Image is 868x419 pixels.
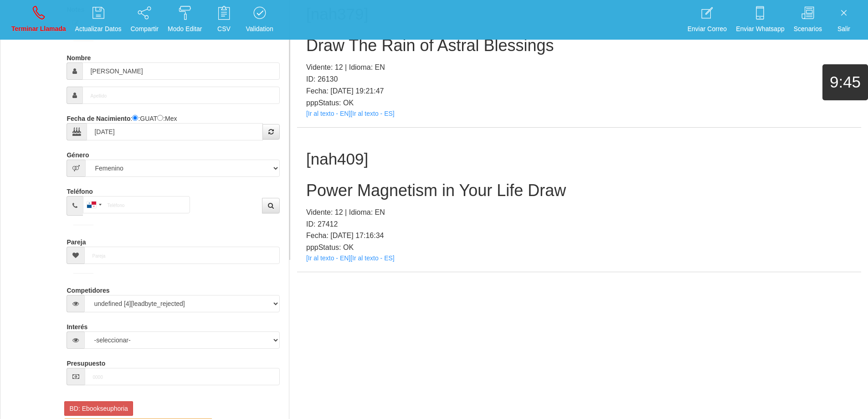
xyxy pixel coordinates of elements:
p: Fecha: [DATE] 17:16:34 [306,230,852,242]
p: Enviar Correo [688,24,727,34]
p: Compartir [131,24,159,34]
p: Validation [246,24,273,34]
input: Nombre [82,62,279,80]
h1: [nah409] [306,150,852,168]
p: Terminar Llamada [11,24,66,34]
input: Apellido [82,87,279,104]
label: Nombre [67,50,91,62]
input: Pareja [84,247,279,264]
p: Vidente: 12 | Idioma: EN [306,62,852,73]
input: Teléfono [83,196,190,213]
a: Modo Editar [164,3,205,37]
a: Enviar Whatsapp [733,3,788,37]
a: Scenarios [791,3,825,37]
h1: 9:45 [822,73,868,91]
a: Validation [242,3,276,37]
label: Presupuesto [67,356,105,368]
p: Scenarios [794,24,822,34]
p: Vidente: 12 | Idioma: EN [306,207,852,218]
a: Salir [828,3,860,37]
p: ID: 27412 [306,218,852,230]
label: Interés [67,319,87,331]
a: CSV [208,3,240,37]
p: pppStatus: OK [306,97,852,109]
label: Pareja [67,234,86,247]
a: Compartir [128,3,162,37]
label: Fecha de Nacimiento [67,111,130,123]
label: Teléfono [67,184,92,196]
p: Modo Editar [168,24,202,34]
input: :Quechi GUAT [132,115,138,121]
a: [Ir al texto - EN] [306,110,350,117]
h2: Draw The Rain of Astral Blessings [306,36,852,55]
a: [Ir al texto - ES] [350,254,394,262]
a: Enviar Correo [684,3,730,37]
a: Actualizar Datos [72,3,125,37]
h2: Power Magnetism in Your Life Draw [306,181,852,200]
p: ID: 26130 [306,73,852,85]
label: Competidores [67,283,109,295]
p: Salir [831,24,857,34]
p: Enviar Whatsapp [736,24,785,34]
div: : :GUAT :Mex [67,111,279,140]
p: Fecha: [DATE] 19:21:47 [306,85,852,97]
input: :Yuca-Mex [157,115,163,121]
a: [Ir al texto - ES] [350,110,394,117]
a: [Ir al texto - EN] [306,254,350,262]
div: Panama (Panamá): +507 [83,197,104,213]
a: Terminar Llamada [8,3,69,37]
label: Género [67,147,89,160]
p: pppStatus: OK [306,242,852,253]
p: CSV [211,24,236,34]
input: 0000 [85,368,279,385]
p: Actualizar Datos [75,24,122,34]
